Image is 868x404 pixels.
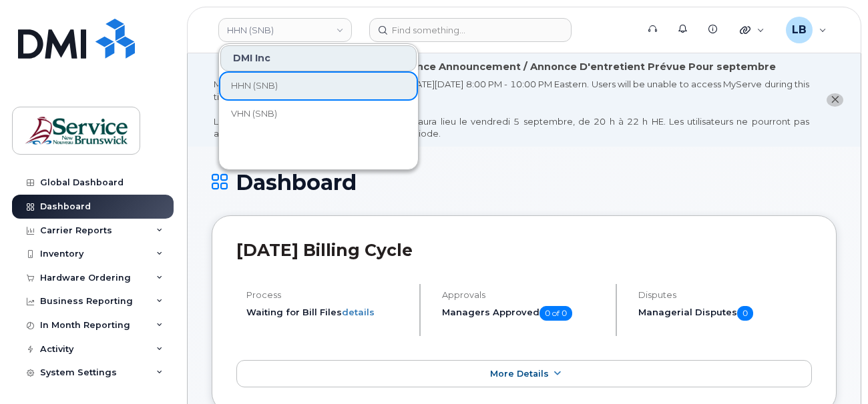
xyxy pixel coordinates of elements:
[220,73,417,99] a: HHN (SNB)
[827,93,843,107] button: close notification
[539,306,572,321] span: 0 of 0
[246,306,408,319] li: Waiting for Bill Files
[342,307,375,317] a: details
[442,290,604,300] h4: Approvals
[247,60,776,74] div: September Scheduled Maintenance Announcement / Annonce D'entretient Prévue Pour septembre
[638,306,812,321] h5: Managerial Disputes
[442,306,604,321] h5: Managers Approved
[214,78,809,140] div: MyServe scheduled maintenance will occur [DATE][DATE] 8:00 PM - 10:00 PM Eastern. Users will be u...
[212,171,837,194] h1: Dashboard
[490,369,549,379] span: More Details
[220,45,417,71] div: DMI Inc
[231,79,278,93] span: HHN (SNB)
[246,290,408,300] h4: Process
[236,240,812,260] h2: [DATE] Billing Cycle
[638,290,812,300] h4: Disputes
[737,306,753,321] span: 0
[220,101,417,127] a: VHN (SNB)
[231,107,277,121] span: VHN (SNB)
